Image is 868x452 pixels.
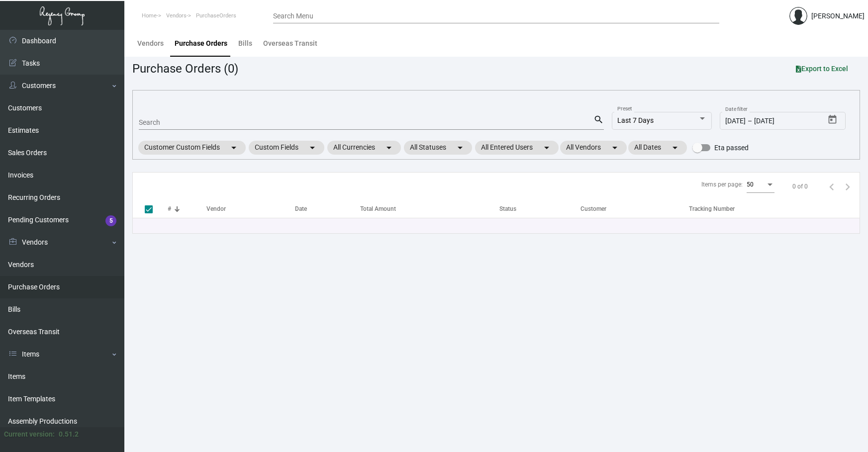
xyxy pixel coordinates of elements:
[168,204,206,213] div: #
[689,204,735,213] div: Tracking Number
[4,429,55,440] div: Current version:
[796,65,848,73] span: Export to Excel
[560,141,627,155] mat-chip: All Vendors
[238,38,252,49] div: Bills
[628,141,687,155] mat-chip: All Dates
[404,141,472,155] mat-chip: All Statuses
[360,204,500,213] div: Total Amount
[249,141,324,155] mat-chip: Custom Fields
[754,117,802,125] input: End date
[701,180,743,189] div: Items per page:
[295,204,307,213] div: Date
[360,204,396,213] div: Total Amount
[175,38,227,49] div: Purchase Orders
[669,142,681,154] mat-icon: arrow_drop_down
[748,117,752,125] span: –
[593,114,604,126] mat-icon: search
[206,204,295,213] div: Vendor
[137,38,164,49] div: Vendors
[499,204,516,213] div: Status
[747,181,774,188] mat-select: Items per page:
[725,117,746,125] input: Start date
[811,11,865,21] div: [PERSON_NAME]
[789,7,807,25] img: admin@bootstrapmaster.com
[824,179,840,194] button: Previous page
[166,12,187,19] span: Vendors
[383,142,395,154] mat-icon: arrow_drop_down
[825,112,841,128] button: Open calendar
[792,182,808,191] div: 0 of 0
[499,204,580,213] div: Status
[168,204,171,213] div: #
[788,60,856,78] button: Export to Excel
[475,141,559,155] mat-chip: All Entered Users
[454,142,466,154] mat-icon: arrow_drop_down
[59,429,79,440] div: 0.51.2
[138,141,246,155] mat-chip: Customer Custom Fields
[840,179,856,194] button: Next page
[228,142,240,154] mat-icon: arrow_drop_down
[206,204,226,213] div: Vendor
[609,142,621,154] mat-icon: arrow_drop_down
[132,60,238,78] div: Purchase Orders (0)
[263,38,317,49] div: Overseas Transit
[306,142,318,154] mat-icon: arrow_drop_down
[580,204,689,213] div: Customer
[580,204,606,213] div: Customer
[142,12,157,19] span: Home
[747,181,754,188] span: 50
[714,142,749,154] span: Eta passed
[541,142,553,154] mat-icon: arrow_drop_down
[617,116,654,124] span: Last 7 Days
[196,12,236,19] span: PurchaseOrders
[327,141,401,155] mat-chip: All Currencies
[689,204,860,213] div: Tracking Number
[295,204,360,213] div: Date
